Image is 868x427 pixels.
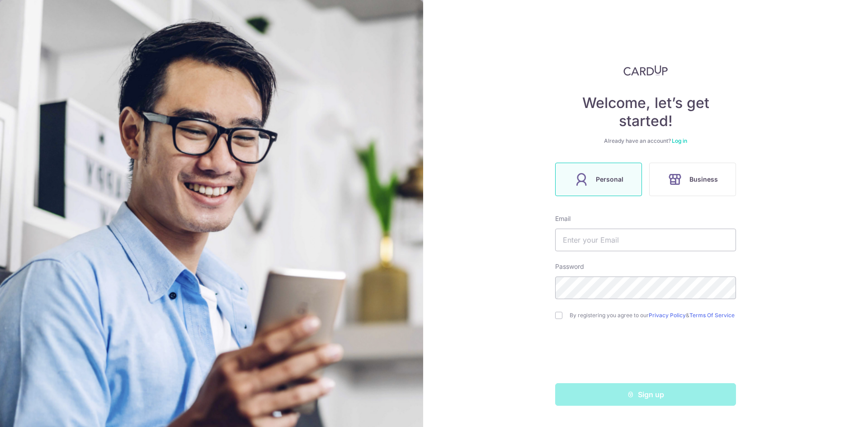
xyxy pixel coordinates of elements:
[672,137,687,144] a: Log in
[689,312,735,319] a: Terms Of Service
[623,65,668,76] img: CardUp Logo
[649,312,686,319] a: Privacy Policy
[555,262,584,271] label: Password
[552,163,646,196] a: Personal
[555,137,736,145] div: Already have an account?
[555,214,571,223] label: Email
[555,229,736,251] input: Enter your Email
[596,174,623,185] span: Personal
[555,94,736,130] h4: Welcome, let’s get started!
[689,174,718,185] span: Business
[577,337,714,372] iframe: reCAPTCHA
[570,312,736,319] label: By registering you agree to our &
[646,163,740,196] a: Business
